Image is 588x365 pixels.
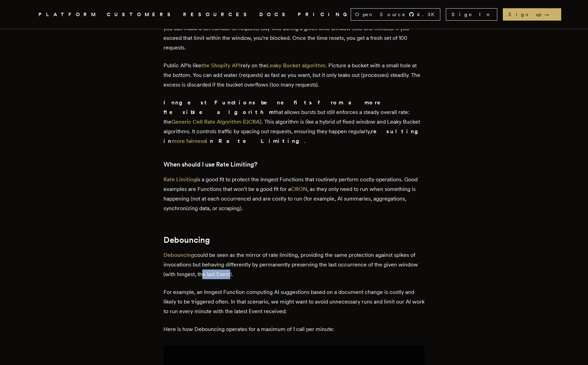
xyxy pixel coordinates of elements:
p: could be seen as the mirror of rate limiting, providing the same protection against spikes of inv... [163,250,425,279]
a: Debouncing [163,252,194,258]
strong: resulting in in Rate Limiting [163,128,423,144]
span: Open Source [355,11,406,18]
strong: Inngest Functions benefits from a more flexible algorithm [163,99,390,115]
p: that allows bursts but still enforces a steady overall rate: the . This algorithm is like a hybri... [163,98,425,146]
h2: Debouncing [163,235,425,245]
p: Public APIs like rely on the . Picture a bucket with a small hole at the bottom. You can add wate... [163,61,425,90]
p: is implemented following an algorithm. The simplest one is a “fixed window” approach where you ca... [163,14,425,53]
a: Sign up [503,8,561,21]
a: CUSTOMERS [107,10,175,19]
span: → [544,11,556,18]
a: Rate Limiting [163,176,196,183]
button: RESOURCES [183,10,251,19]
a: Leaky Bucket algorithm [267,62,326,69]
a: more fairness [172,138,205,144]
a: Generic Cell Rate Algorithm (GCRA) [171,118,261,125]
a: CRON [291,186,307,192]
h3: When should I use Rate Limiting? [163,160,425,169]
p: Here is how Debouncing operates for a maximum of 1 call per minute: [163,324,425,334]
button: PLATFORM [38,10,99,19]
p: is a good fit to protect the Inngest Functions that routinely perform costly operations. Good exa... [163,175,425,213]
a: DOCS [259,10,290,19]
p: For example, an Inngest Function computing AI suggestions based on a document change is costly an... [163,287,425,316]
a: Sign In [446,8,497,21]
a: PRICING [298,10,351,19]
span: 4.3 K [417,11,439,18]
a: the Shopify API [201,62,241,69]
